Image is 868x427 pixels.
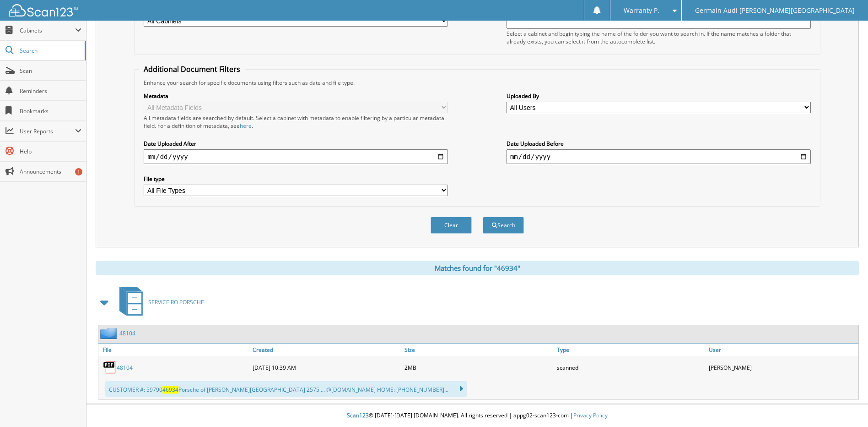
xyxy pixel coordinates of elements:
button: Clear [431,217,472,234]
span: Germain Audi [PERSON_NAME][GEOGRAPHIC_DATA] [695,8,855,13]
input: start [144,149,448,164]
legend: Additional Document Filters [139,64,245,74]
input: end [507,149,811,164]
a: here [240,122,252,130]
a: 48104 [119,329,135,337]
div: Matches found for "46934" [96,261,859,275]
label: Metadata [144,92,448,100]
span: Bookmarks [20,107,81,115]
div: 1 [75,168,82,175]
span: Help [20,148,81,155]
span: SERVICE RO PORSCHE [148,298,204,306]
span: User Reports [20,127,75,135]
a: User [706,344,858,356]
div: CUSTOMER #: 59790 Porsche of [PERSON_NAME][GEOGRAPHIC_DATA] 2575 ... @[DOMAIN_NAME] HOME: [PHONE_... [105,381,467,397]
iframe: Chat Widget [822,383,868,427]
img: PDF.png [103,361,117,374]
div: [PERSON_NAME] [706,358,858,377]
label: Uploaded By [507,92,811,100]
div: [DATE] 10:39 AM [250,358,402,377]
div: All metadata fields are searched by default. Select a cabinet with metadata to enable filtering b... [144,114,448,130]
span: Warranty P. [624,8,659,13]
button: Search [483,217,524,234]
label: Date Uploaded Before [507,140,811,148]
div: Enhance your search for specific documents using filters such as date and file type. [139,79,815,87]
span: Reminders [20,87,81,95]
a: Type [555,344,706,356]
span: Scan [20,67,81,75]
label: Date Uploaded After [144,140,448,148]
div: scanned [555,358,706,377]
a: Privacy Policy [573,411,608,419]
img: folder2.png [100,328,119,339]
a: File [98,344,250,356]
span: Scan123 [347,411,369,419]
a: SERVICE RO PORSCHE [114,284,204,320]
div: Select a cabinet and begin typing the name of the folder you want to search in. If the name match... [507,30,811,45]
a: 48104 [117,364,133,372]
div: 2MB [402,358,554,377]
div: © [DATE]-[DATE] [DOMAIN_NAME]. All rights reserved | appg02-scan123-com | [86,405,868,427]
span: Announcements [20,168,81,175]
img: scan123-logo-white.svg [9,4,78,16]
span: Cabinets [20,27,75,34]
span: Search [20,47,80,55]
a: Created [250,344,402,356]
span: 46934 [162,386,178,394]
label: File type [144,175,448,183]
a: Size [402,344,554,356]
